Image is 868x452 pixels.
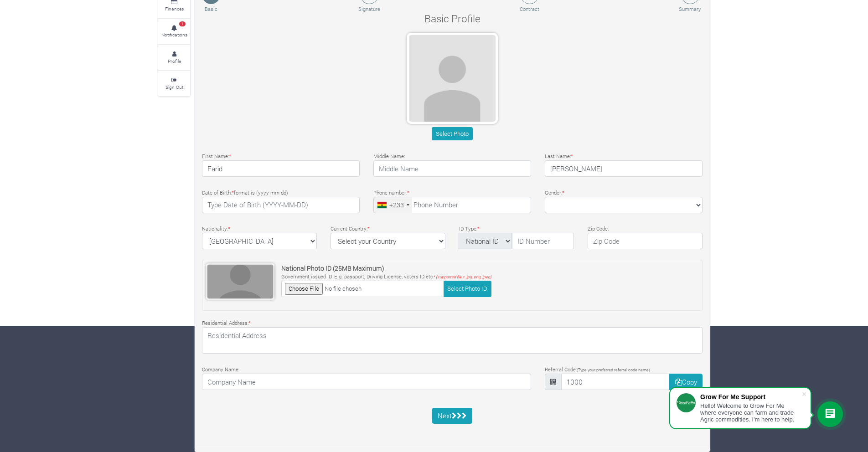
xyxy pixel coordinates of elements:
p: Signature [358,5,380,13]
p: Government issued ID. E.g. passport, Driving License, voters ID etc [281,273,491,281]
label: Gender: [545,189,564,197]
small: Finances [165,5,184,12]
label: Nationality: [202,225,230,233]
label: ID Type: [459,225,480,233]
label: Middle Name: [373,153,405,160]
input: ID Number [512,233,574,249]
input: Last Name [545,160,703,177]
label: First Name: [202,153,231,160]
h4: Basic Profile [317,12,588,25]
label: Residential Address: [202,319,251,327]
button: Next [432,408,473,424]
button: Select Photo ID [444,281,491,297]
small: (Type your preferred referral code name) [577,367,650,372]
div: +233 [389,200,404,210]
small: Profile [168,58,181,64]
label: Referral Code: [545,366,650,374]
button: Select Photo [432,127,472,140]
input: Middle Name [373,160,531,177]
button: Copy [669,374,703,390]
strong: National Photo ID (25MB Maximum) [281,264,384,272]
input: Phone Number [373,197,531,213]
a: 1 Notifications [158,19,190,44]
input: Type Date of Birth (YYYY-MM-DD) [202,197,360,213]
input: First Name [202,160,360,177]
p: Basic [203,5,219,13]
input: Zip Code [588,233,703,249]
a: Profile [158,45,190,70]
div: Hello! Welcome to Grow For Me where everyone can farm and trade Agric commodities. I'm here to help. [700,402,801,423]
i: * (supported files .jpg, png, jpeg) [433,274,491,279]
input: Company Name [202,374,531,390]
small: Notifications [161,31,187,38]
small: Sign Out [165,84,183,90]
label: Last Name: [545,153,573,160]
label: Company Name: [202,366,239,374]
div: Grow For Me Support [700,393,801,401]
p: Summary [679,5,701,13]
div: Ghana (Gaana): +233 [374,197,412,213]
label: Zip Code: [588,225,609,233]
label: Date of Birth: format is (yyyy-mm-dd) [202,189,288,197]
label: Phone number: [373,189,409,197]
p: Contract [520,5,539,13]
span: 1 [179,21,186,27]
label: Current Country: [331,225,370,233]
a: Sign Out [158,71,190,96]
